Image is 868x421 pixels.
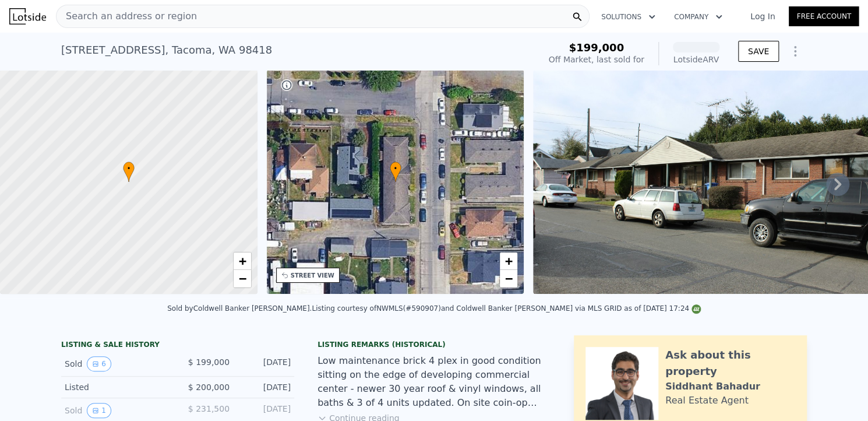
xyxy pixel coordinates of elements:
div: Listing Remarks (Historical) [317,340,551,349]
div: • [390,162,401,182]
div: Real Estate Agent [665,394,749,408]
div: Lotside ARV [673,54,719,65]
div: Listed [65,381,168,393]
div: Siddhant Bahadur [665,380,760,394]
div: Sold [65,403,168,418]
img: Lotside [9,8,46,24]
div: Sold by Coldwell Banker [PERSON_NAME] . [167,304,312,313]
span: • [390,163,401,174]
button: Company [665,6,732,27]
span: + [238,254,246,268]
div: Off Market, last sold for [549,54,644,65]
div: Sold [65,356,168,371]
span: + [505,254,513,268]
div: [DATE] [239,381,291,393]
span: $ 231,500 [188,404,230,413]
div: [DATE] [239,356,291,371]
div: LISTING & SALE HISTORY [61,340,294,352]
div: Ask about this property [665,347,795,380]
a: Zoom in [234,252,251,270]
button: Solutions [592,6,665,27]
span: $ 200,000 [188,383,230,392]
a: Free Account [789,6,859,26]
div: Low maintenance brick 4 plex in good condition sitting on the edge of developing commercial cente... [317,354,551,410]
a: Zoom out [234,270,251,287]
div: [DATE] [239,403,291,418]
span: $199,000 [569,41,624,54]
a: Zoom out [500,270,517,287]
a: Zoom in [500,252,517,270]
div: Listing courtesy of NWMLS (#590907) and Coldwell Banker [PERSON_NAME] via MLS GRID as of [DATE] 1... [312,304,701,313]
img: NWMLS Logo [691,304,701,314]
span: Search an address or region [57,9,197,23]
div: [STREET_ADDRESS] , Tacoma , WA 98418 [61,42,272,58]
button: View historical data [87,403,111,418]
span: • [123,163,135,174]
span: − [505,271,513,286]
button: View historical data [87,356,111,371]
a: Log In [736,10,789,22]
div: STREET VIEW [291,271,334,280]
div: • [123,162,135,182]
button: SAVE [738,41,779,62]
span: $ 199,000 [188,357,230,367]
button: Show Options [784,40,807,63]
span: − [238,271,246,286]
